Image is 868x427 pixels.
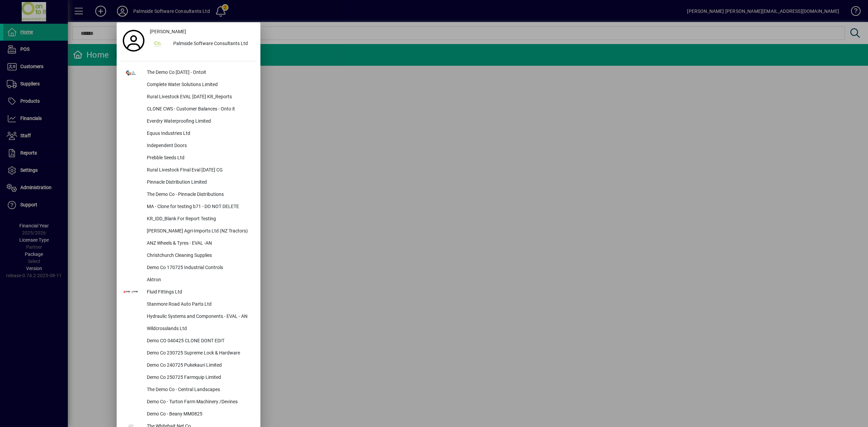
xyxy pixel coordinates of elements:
[141,79,257,91] div: Complete Water Solutions Limited
[120,67,257,79] button: The Demo Co [DATE] - Ontoit
[120,116,257,128] button: Everdry Waterproofing Limited
[141,360,257,372] div: Demo Co 240725 Pukekauri Limited
[141,67,257,79] div: The Demo Co [DATE] - Ontoit
[120,91,257,103] button: Rural Livestock EVAL [DATE] KR_Reports
[141,152,257,164] div: Prebble Seeds Ltd
[141,189,257,201] div: The Demo Co - Pinnacle Distributions
[120,384,257,396] button: The Demo Co - Central Landscapes
[141,225,257,238] div: [PERSON_NAME] Agri-Imports Ltd (NZ Tractors)
[120,140,257,152] button: Independent Doors
[120,360,257,372] button: Demo Co 240725 Pukekauri Limited
[120,152,257,164] button: Prebble Seeds Ltd
[120,250,257,262] button: Christchurch Cleaning Supplies
[141,299,257,311] div: Stanmore Road Auto Parts Ltd
[120,164,257,177] button: Rural Livestock FInal Eval [DATE] CG
[141,250,257,262] div: Christchurch Cleaning Supplies
[141,323,257,335] div: Wildcrosslands Ltd
[141,213,257,225] div: KR_IDD_Blank For Report Testing
[141,274,257,286] div: Aktron
[120,323,257,335] button: Wildcrosslands Ltd
[120,35,147,47] a: Profile
[120,274,257,286] button: Aktron
[141,335,257,347] div: Demo CO 040425 CLONE DONT EDIT
[120,396,257,408] button: Demo Co - Turton Farm Machinery /Devines
[141,238,257,250] div: ANZ Wheels & Tyres - EVAL -AN
[120,335,257,347] button: Demo CO 040425 CLONE DONT EDIT
[141,262,257,274] div: Demo Co 170725 Industrial Controls
[120,262,257,274] button: Demo Co 170725 Industrial Controls
[168,38,257,50] div: Palmside Software Consultants Ltd
[147,38,257,50] button: Palmside Software Consultants Ltd
[120,311,257,323] button: Hydraulic Systems and Components - EVAL - AN
[120,103,257,116] button: CLONE CWS - Customer Balances - Onto it
[120,286,257,299] button: Fluid Fittings Ltd
[141,164,257,177] div: Rural Livestock FInal Eval [DATE] CG
[141,396,257,408] div: Demo Co - Turton Farm Machinery /Devines
[147,26,257,38] a: [PERSON_NAME]
[120,299,257,311] button: Stanmore Road Auto Parts Ltd
[141,103,257,116] div: CLONE CWS - Customer Balances - Onto it
[120,347,257,360] button: Demo Co 230725 Supreme Lock & Hardware
[120,238,257,250] button: ANZ Wheels & Tyres - EVAL -AN
[150,28,186,35] span: [PERSON_NAME]
[120,79,257,91] button: Complete Water Solutions Limited
[141,116,257,128] div: Everdry Waterproofing Limited
[120,128,257,140] button: Equus Industries Ltd
[141,347,257,360] div: Demo Co 230725 Supreme Lock & Hardware
[141,372,257,384] div: Demo Co 250725 Farmquip Limited
[120,408,257,421] button: Demo Co - Beany MM0825
[141,140,257,152] div: Independent Doors
[141,128,257,140] div: Equus Industries Ltd
[141,91,257,103] div: Rural Livestock EVAL [DATE] KR_Reports
[120,177,257,189] button: Pinnacle Distribution Limited
[120,372,257,384] button: Demo Co 250725 Farmquip Limited
[141,311,257,323] div: Hydraulic Systems and Components - EVAL - AN
[141,201,257,213] div: MA - Clone for testing b71 - DO NOT DELETE
[141,177,257,189] div: Pinnacle Distribution Limited
[141,286,257,299] div: Fluid Fittings Ltd
[120,201,257,213] button: MA - Clone for testing b71 - DO NOT DELETE
[141,408,257,421] div: Demo Co - Beany MM0825
[120,213,257,225] button: KR_IDD_Blank For Report Testing
[120,189,257,201] button: The Demo Co - Pinnacle Distributions
[120,225,257,238] button: [PERSON_NAME] Agri-Imports Ltd (NZ Tractors)
[141,384,257,396] div: The Demo Co - Central Landscapes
